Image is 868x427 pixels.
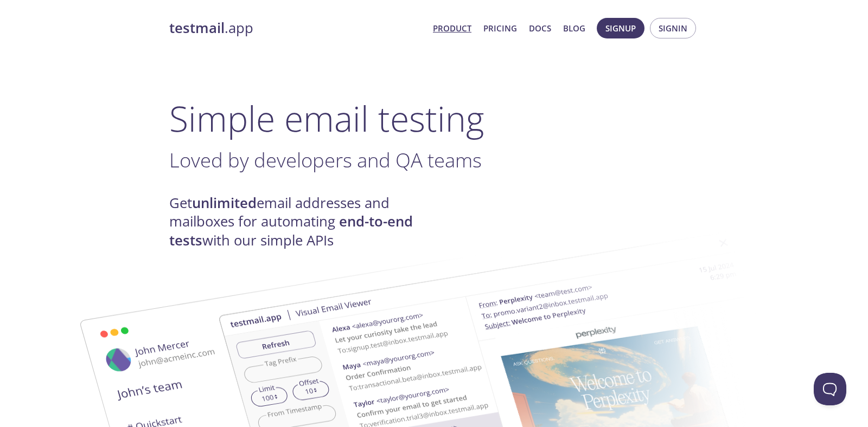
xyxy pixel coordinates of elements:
a: Docs [529,21,551,35]
h4: Get email addresses and mailboxes for automating with our simple APIs [169,194,434,250]
strong: end-to-end tests [169,212,413,249]
span: Loved by developers and QA teams [169,146,482,173]
h1: Simple email testing [169,98,699,139]
strong: testmail [169,18,225,37]
a: Blog [563,21,585,35]
span: Signin [659,21,687,35]
button: Signup [597,18,644,38]
a: testmail.app [169,19,424,37]
a: Product [433,21,471,35]
iframe: Help Scout Beacon - Open [814,373,846,405]
button: Signin [650,18,696,38]
strong: unlimited [192,193,257,212]
span: Signup [605,21,636,35]
a: Pricing [483,21,517,35]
